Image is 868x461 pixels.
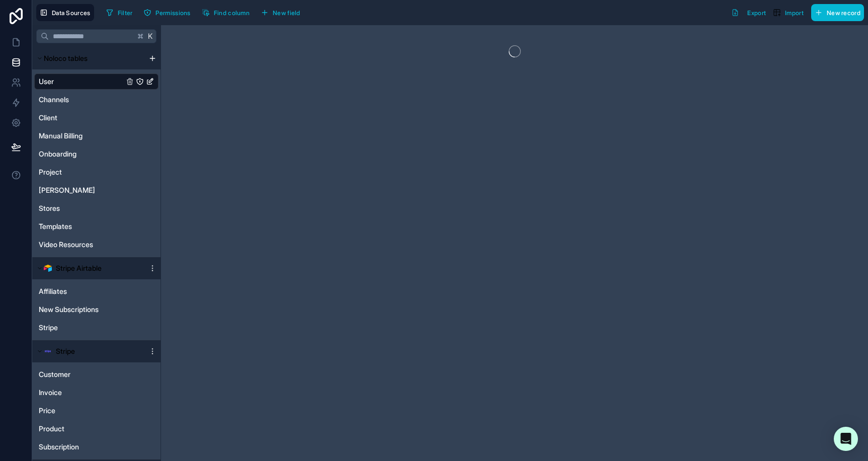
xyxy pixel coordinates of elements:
[52,9,91,17] span: Data Sources
[34,421,159,437] div: Product
[32,47,161,460] div: scrollable content
[34,51,144,65] button: Noloco tables
[34,110,159,126] div: Client
[811,4,864,21] button: New record
[34,403,159,419] div: Price
[34,128,159,144] div: Manual Billing
[155,9,190,17] span: Permissions
[56,346,75,356] span: Stripe
[44,53,88,63] span: Noloco tables
[728,4,769,21] button: Export
[34,301,159,318] div: New Subscriptions
[39,149,76,159] span: Onboarding
[39,286,67,296] span: Affiliates
[39,442,79,452] span: Subscription
[102,5,136,20] button: Filter
[39,369,70,379] span: Customer
[34,200,159,216] div: Stores
[39,221,72,232] span: Templates
[44,264,52,272] img: Airtable Logo
[34,283,159,299] div: Affiliates
[747,9,766,17] span: Export
[39,185,95,195] span: [PERSON_NAME]
[807,4,864,21] a: New record
[39,304,99,315] span: New Subscriptions
[34,237,159,253] div: Video Resources
[34,182,159,198] div: Rex
[827,9,860,17] span: New record
[34,218,159,235] div: Templates
[39,76,54,87] span: User
[34,73,159,90] div: User
[39,203,60,213] span: Stores
[39,131,83,141] span: Manual Billing
[39,95,69,105] span: Channels
[36,4,94,21] button: Data Sources
[140,5,198,20] a: Permissions
[118,9,133,17] span: Filter
[273,9,300,17] span: New field
[39,167,62,177] span: Project
[39,406,55,416] span: Price
[44,347,52,355] img: svg+xml,%3c
[39,323,58,333] span: Stripe
[34,385,159,401] div: Invoice
[34,164,159,180] div: Project
[34,146,159,162] div: Onboarding
[34,439,159,455] div: Subscription
[34,366,159,382] div: Customer
[147,33,154,40] span: K
[140,5,194,20] button: Permissions
[34,92,159,108] div: Channels
[257,5,304,20] button: New field
[39,424,64,434] span: Product
[34,344,144,358] button: Stripe
[769,4,807,21] button: Import
[39,240,93,250] span: Video Resources
[214,9,250,17] span: Find column
[56,263,102,273] span: Stripe Airtable
[834,427,858,451] div: Open Intercom Messenger
[34,261,144,275] button: Airtable LogoStripe Airtable
[39,388,62,398] span: Invoice
[39,113,57,123] span: Client
[198,5,253,20] button: Find column
[785,9,804,17] span: Import
[34,320,159,336] div: Stripe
